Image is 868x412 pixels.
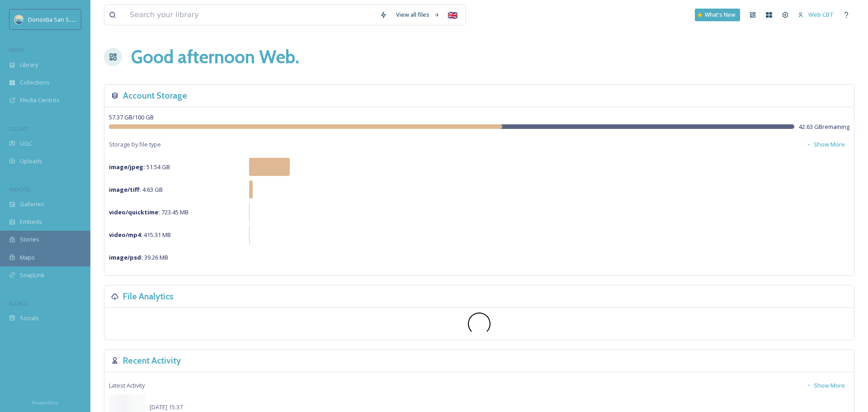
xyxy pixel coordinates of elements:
[109,113,154,121] span: 57.37 GB / 100 GB
[20,139,32,148] span: UGC
[9,300,27,307] span: SOCIALS
[125,5,375,25] input: Search your library
[20,200,44,208] span: Galleries
[123,290,174,303] h3: File Analytics
[695,9,740,21] a: What's New
[109,140,161,149] span: Storage by file type
[9,47,25,53] span: MEDIA
[109,208,160,216] strong: video/quicktime :
[131,43,299,71] h1: Good afternoon Web .
[109,231,171,239] span: 415.31 MB
[20,78,50,87] span: Collections
[444,7,461,23] div: 🇬🇧
[802,377,849,394] button: Show More
[20,314,39,322] span: Socials
[802,136,849,153] button: Show More
[20,157,42,166] span: Uploads
[20,218,42,226] span: Embeds
[28,15,119,24] span: Donostia San Sebastián Turismoa
[9,125,28,132] span: COLLECT
[123,354,181,367] h3: Recent Activity
[109,208,189,216] span: 723.45 MB
[20,253,35,262] span: Maps
[109,185,141,194] strong: image/tiff :
[392,6,444,24] a: View all files
[109,231,142,239] strong: video/mp4 :
[20,61,38,69] span: Library
[109,253,143,261] strong: image/psd :
[20,235,39,244] span: Stories
[150,403,183,411] span: [DATE] 15:37
[20,271,45,279] span: SnapLink
[109,163,145,171] strong: image/jpeg :
[32,400,58,406] span: Privacy Policy
[32,397,58,407] a: Privacy Policy
[793,6,838,24] a: Web CBT
[109,381,145,390] span: Latest Activity
[20,96,60,104] span: Media Centres
[9,186,30,193] span: WIDGETS
[109,185,163,194] span: 4.63 GB
[109,163,170,171] span: 51.54 GB
[123,89,187,102] h3: Account Storage
[14,15,24,24] img: images.jpeg
[808,10,834,19] span: Web CBT
[109,253,168,261] span: 39.26 MB
[799,123,849,131] span: 42.63 GB remaining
